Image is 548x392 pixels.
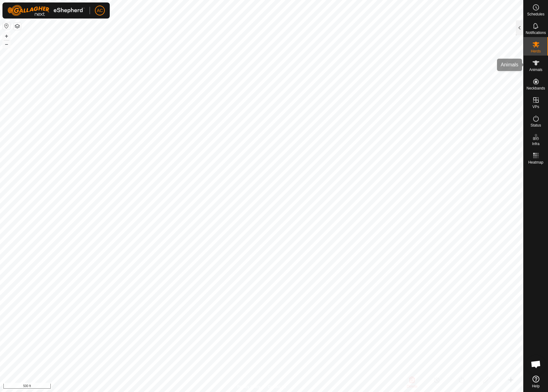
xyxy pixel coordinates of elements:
span: AC [97,7,103,14]
span: Neckbands [526,86,545,90]
span: Herds [531,49,541,53]
button: Reset Map [3,22,10,30]
span: Infra [532,142,539,146]
span: Schedules [527,12,544,16]
div: Open chat [527,355,545,373]
button: – [3,40,10,48]
button: Map Layers [14,23,21,30]
span: VPs [532,105,539,109]
span: Status [530,123,541,127]
span: Notifications [526,31,546,35]
a: Help [524,373,548,390]
span: Animals [529,68,542,72]
img: Gallagher Logo [7,5,85,16]
a: Contact Us [268,384,286,390]
span: Heatmap [528,161,543,164]
span: Help [532,384,540,388]
a: Privacy Policy [237,384,260,390]
button: + [3,32,10,40]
